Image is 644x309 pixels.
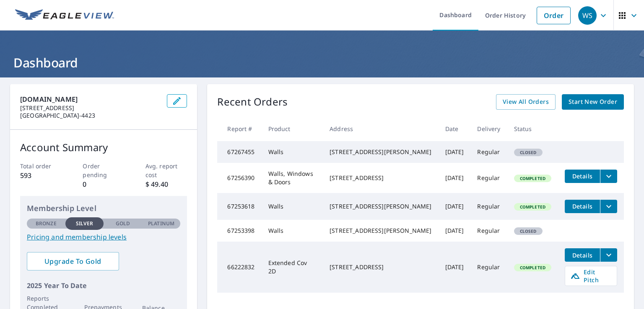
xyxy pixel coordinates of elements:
div: [STREET_ADDRESS][PERSON_NAME] [330,227,431,235]
td: [DATE] [439,163,471,193]
button: detailsBtn-66222832 [565,248,600,262]
td: Walls [262,141,323,163]
button: filesDropdownBtn-66222832 [600,248,617,262]
p: Avg. report cost [145,162,187,179]
p: Recent Orders [217,94,288,110]
th: Address [323,116,438,141]
span: Edit Pitch [570,268,612,284]
p: [STREET_ADDRESS] [20,104,160,112]
td: Regular [470,163,507,193]
p: Silver [76,220,93,227]
p: 0 [83,179,125,189]
td: [DATE] [439,220,471,242]
a: Upgrade To Gold [27,252,119,270]
p: [GEOGRAPHIC_DATA]-4423 [20,112,160,119]
button: filesDropdownBtn-67253618 [600,200,617,213]
th: Report # [217,116,261,141]
span: Upgrade To Gold [34,257,112,266]
span: Closed [515,149,542,155]
td: Walls, Windows & Doors [262,163,323,193]
td: 67267455 [217,141,261,163]
div: [STREET_ADDRESS] [330,263,431,271]
td: 66222832 [217,242,261,293]
h1: Dashboard [10,54,634,71]
td: Extended Cov 2D [262,242,323,293]
p: 593 [20,170,62,180]
th: Product [262,116,323,141]
td: 67256390 [217,163,261,193]
p: Gold [116,220,130,227]
th: Delivery [470,116,507,141]
td: 67253398 [217,220,261,242]
p: 2025 Year To Date [27,281,180,291]
button: detailsBtn-67253618 [565,200,600,213]
span: Completed [515,265,551,270]
td: Regular [470,193,507,220]
p: Platinum [148,220,174,227]
span: Start New Order [569,97,617,107]
p: Account Summary [20,140,187,155]
p: [DOMAIN_NAME] [20,94,160,104]
span: Closed [515,228,542,234]
button: detailsBtn-67256390 [565,170,600,183]
th: Date [439,116,471,141]
td: [DATE] [439,141,471,163]
p: Order pending [83,162,125,179]
a: Order [537,7,571,24]
a: Start New Order [562,94,624,110]
span: View All Orders [503,97,549,107]
td: Regular [470,242,507,293]
td: [DATE] [439,193,471,220]
td: Regular [470,220,507,242]
button: filesDropdownBtn-67256390 [600,170,617,183]
td: Walls [262,220,323,242]
p: Bronze [36,220,57,227]
span: Details [570,202,595,210]
p: Membership Level [27,203,180,214]
td: Walls [262,193,323,220]
td: [DATE] [439,242,471,293]
span: Details [570,172,595,180]
p: $ 49.40 [145,179,187,189]
a: Edit Pitch [565,266,617,286]
div: [STREET_ADDRESS][PERSON_NAME] [330,148,431,156]
td: Regular [470,141,507,163]
a: View All Orders [496,94,556,110]
img: EV Logo [15,9,114,22]
div: [STREET_ADDRESS][PERSON_NAME] [330,202,431,211]
span: Completed [515,175,551,181]
th: Status [507,116,558,141]
td: 67253618 [217,193,261,220]
p: Total order [20,162,62,170]
div: WS [578,6,597,25]
span: Details [570,251,595,259]
div: [STREET_ADDRESS] [330,174,431,182]
span: Completed [515,204,551,210]
a: Pricing and membership levels [27,232,180,242]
